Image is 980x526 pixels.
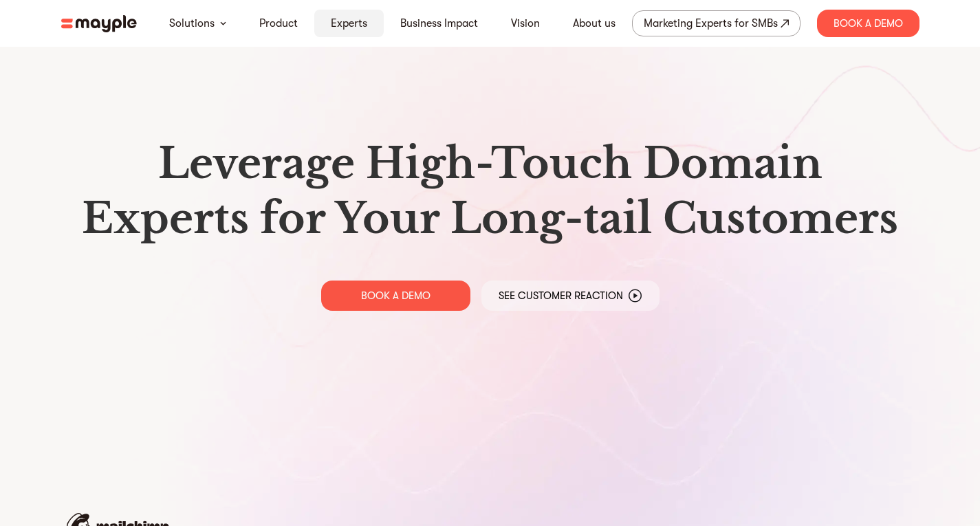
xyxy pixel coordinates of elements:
[72,136,908,246] h1: Leverage High-Touch Domain Experts for Your Long-tail Customers
[499,289,623,303] p: See Customer Reaction
[632,10,801,36] a: Marketing Experts for SMBs
[817,10,919,37] div: Book A Demo
[259,15,298,32] a: Product
[321,281,470,311] a: BOOK A DEMO
[481,281,660,311] a: See Customer Reaction
[61,15,137,32] img: mayple-logo
[400,15,478,32] a: Business Impact
[644,14,778,33] div: Marketing Experts for SMBs
[361,289,431,303] p: BOOK A DEMO
[169,15,215,32] a: Solutions
[220,21,226,25] img: arrow-down
[331,15,367,32] a: Experts
[573,15,616,32] a: About us
[511,15,540,32] a: Vision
